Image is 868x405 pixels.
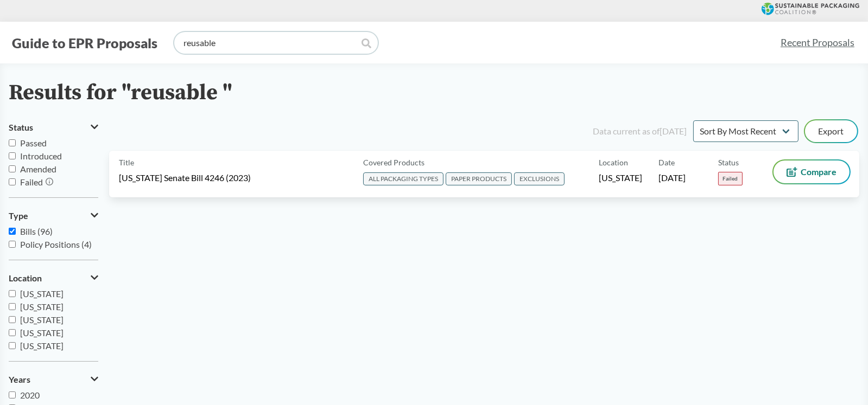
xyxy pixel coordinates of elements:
span: Amended [20,164,56,174]
span: [US_STATE] [20,314,64,325]
span: [US_STATE] Senate Bill 4246 (2023) [119,172,251,184]
span: [DATE] [658,172,686,184]
span: Years [9,375,30,384]
span: Covered Products [363,157,425,168]
button: Guide to EPR Proposals [9,34,161,52]
span: 2020 [20,390,40,400]
span: Title [119,157,134,168]
span: Failed [20,177,43,187]
span: Date [658,157,675,168]
span: Policy Positions (4) [20,239,92,249]
span: Location [599,157,628,168]
input: Failed [9,178,16,185]
h2: Results for "reusable " [9,81,232,105]
input: [US_STATE] [9,290,16,297]
span: Passed [20,138,47,148]
span: [US_STATE] [20,301,64,312]
input: Passed [9,139,16,146]
div: Data current as of [DATE] [593,125,687,138]
span: [US_STATE] [599,172,642,184]
span: [US_STATE] [20,340,64,351]
input: [US_STATE] [9,316,16,323]
button: Export [805,120,857,142]
input: [US_STATE] [9,342,16,349]
button: Location [9,269,98,287]
span: Location [9,273,42,283]
button: Status [9,118,98,137]
span: Status [718,157,739,168]
input: Introduced [9,152,16,159]
span: PAPER PRODUCTS [446,172,512,185]
input: [US_STATE] [9,303,16,310]
input: Amended [9,165,16,172]
button: Years [9,370,98,389]
input: [US_STATE] [9,329,16,336]
span: EXCLUSIONS [514,172,565,185]
input: Policy Positions (4) [9,241,16,248]
span: Compare [801,168,837,176]
a: Recent Proposals [776,30,859,55]
input: Find a proposal [174,32,378,54]
span: Status [9,123,33,132]
input: 2020 [9,391,16,398]
input: Bills (96) [9,228,16,235]
span: [US_STATE] [20,327,64,338]
button: Type [9,207,98,225]
span: [US_STATE] [20,288,64,299]
span: Introduced [20,151,62,161]
span: Bills (96) [20,226,53,236]
span: Type [9,211,28,221]
button: Compare [774,160,850,183]
span: ALL PACKAGING TYPES [363,172,443,185]
span: Failed [718,172,743,185]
